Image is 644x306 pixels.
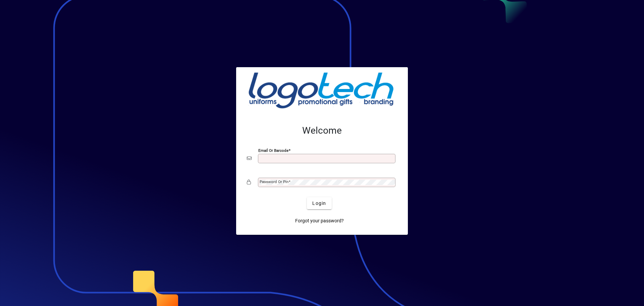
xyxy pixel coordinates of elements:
[260,179,288,184] mat-label: Password or Pin
[258,148,288,153] mat-label: Email or Barcode
[312,200,326,207] span: Login
[295,217,344,224] span: Forgot your password?
[292,215,346,227] a: Forgot your password?
[307,197,331,209] button: Login
[247,125,397,136] h2: Welcome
